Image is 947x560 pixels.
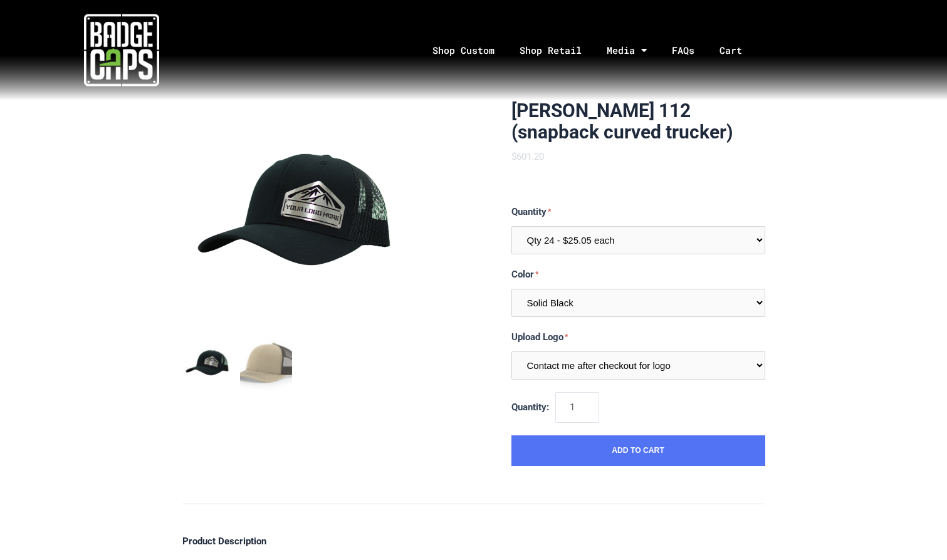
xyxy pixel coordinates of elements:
img: badgecaps white logo with green acccent [84,13,159,88]
a: Shop Retail [507,18,594,83]
a: Media [594,18,659,83]
span: Quantity: [511,402,549,413]
a: Cart [707,18,770,83]
h4: Product Description [182,536,765,547]
label: Quantity [511,204,765,220]
a: FAQs [659,18,707,83]
label: Color [511,267,765,283]
img: BadgeCaps - Richardson 112 [182,338,234,390]
nav: Menu [243,18,947,83]
h1: [PERSON_NAME] 112 (snapback curved trucker) [511,100,765,143]
a: Shop Custom [420,18,507,83]
img: BadgeCaps - Richardson 112 [182,100,414,332]
button: Add to Cart [511,435,765,467]
button: mark as featured image [182,338,234,390]
label: Upload Logo [511,329,765,345]
button: mark as featured image [240,338,292,390]
span: $601.20 [511,151,544,162]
